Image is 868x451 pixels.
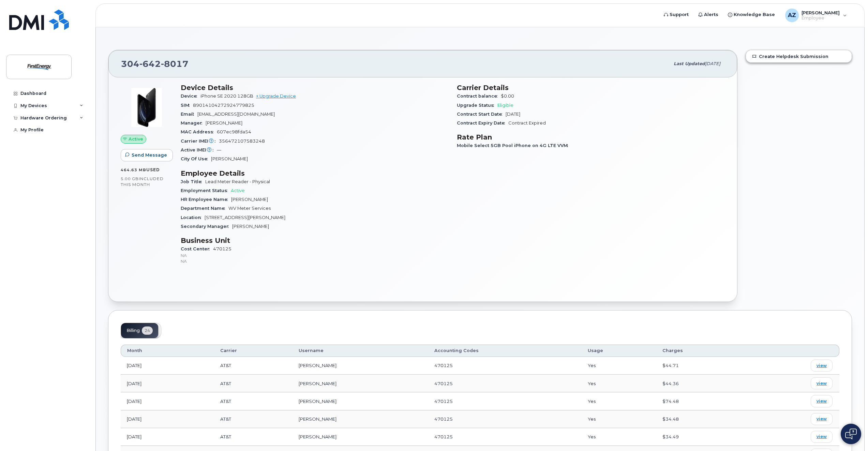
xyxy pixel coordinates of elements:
[121,357,214,375] td: [DATE]
[206,120,242,126] span: [PERSON_NAME]
[139,59,161,69] span: 642
[457,93,501,99] span: Contract balance
[506,112,520,117] span: [DATE]
[121,345,214,357] th: Month
[197,112,275,117] span: [EMAIL_ADDRESS][DOMAIN_NAME]
[214,375,293,392] td: AT&T
[217,129,251,134] span: 607ec98fda54
[817,363,827,369] span: view
[457,133,725,141] h3: Rate Plan
[129,136,143,142] span: Active
[181,147,217,152] span: Active IMEI
[219,139,265,144] span: 356472107583248
[181,236,449,245] h3: Business Unit
[181,169,449,177] h3: Employee Details
[181,252,449,258] p: NA
[181,197,231,202] span: HR Employee Name
[181,156,211,161] span: City Of Use
[214,428,293,446] td: AT&T
[121,168,146,172] span: 464.63 MB
[214,392,293,410] td: AT&T
[293,392,428,410] td: [PERSON_NAME]
[428,345,582,357] th: Accounting Codes
[181,112,197,117] span: Email
[181,258,449,264] p: NA
[674,61,705,66] span: Last updated
[256,93,296,99] a: + Upgrade Device
[817,380,827,387] span: view
[205,215,285,220] span: [STREET_ADDRESS][PERSON_NAME]
[434,398,453,404] span: 470125
[811,395,833,407] a: view
[231,197,268,202] span: [PERSON_NAME]
[161,59,189,69] span: 8017
[662,434,739,440] div: $34.49
[181,93,200,99] span: Device
[146,167,160,172] span: used
[181,206,228,211] span: Department Name
[845,428,857,439] img: Open chat
[181,224,232,229] span: Secondary Manager
[121,149,173,161] button: Send Message
[121,176,164,187] span: included this month
[181,129,217,134] span: MAC Address
[181,103,193,108] span: SIM
[217,147,221,152] span: —
[817,398,827,404] span: view
[817,434,827,440] span: view
[705,61,720,66] span: [DATE]
[811,413,833,425] a: view
[582,392,656,410] td: Yes
[181,246,449,264] span: 470125
[132,152,167,158] span: Send Message
[121,428,214,446] td: [DATE]
[232,224,269,229] span: [PERSON_NAME]
[121,59,189,69] span: 304
[181,120,206,126] span: Manager
[121,392,214,410] td: [DATE]
[293,375,428,392] td: [PERSON_NAME]
[746,50,852,62] a: Create Helpdesk Submission
[181,246,213,251] span: Cost Center
[434,434,453,439] span: 470125
[434,363,453,368] span: 470125
[434,381,453,386] span: 470125
[811,377,833,389] a: view
[200,93,253,99] span: iPhone SE 2020 128GB
[656,345,745,357] th: Charges
[501,93,514,99] span: $0.00
[214,357,293,375] td: AT&T
[662,380,739,387] div: $44.36
[293,428,428,446] td: [PERSON_NAME]
[811,360,833,372] a: view
[457,84,725,92] h3: Carrier Details
[228,206,271,211] span: WV Meter Services
[582,357,656,375] td: Yes
[582,410,656,428] td: Yes
[457,103,497,108] span: Upgrade Status
[457,112,506,117] span: Contract Start Date
[205,179,270,184] span: Lead Meter Reader - Physical
[457,120,508,126] span: Contract Expiry Date
[497,103,513,108] span: Eligible
[508,120,546,126] span: Contract Expired
[181,215,205,220] span: Location
[181,188,231,193] span: Employment Status
[231,188,245,193] span: Active
[126,87,167,128] img: image20231002-3703462-2fle3a.jpeg
[214,345,293,357] th: Carrier
[293,357,428,375] td: [PERSON_NAME]
[293,410,428,428] td: [PERSON_NAME]
[293,345,428,357] th: Username
[193,103,254,108] span: 89014104272924779825
[582,428,656,446] td: Yes
[181,84,449,92] h3: Device Details
[457,143,571,148] span: Mobile Select 5GB Pool iPhone on 4G LTE VVM
[582,345,656,357] th: Usage
[662,416,739,422] div: $34.48
[121,375,214,392] td: [DATE]
[181,139,219,144] span: Carrier IMEI
[817,416,827,422] span: view
[811,431,833,443] a: view
[121,176,139,181] span: 5.00 GB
